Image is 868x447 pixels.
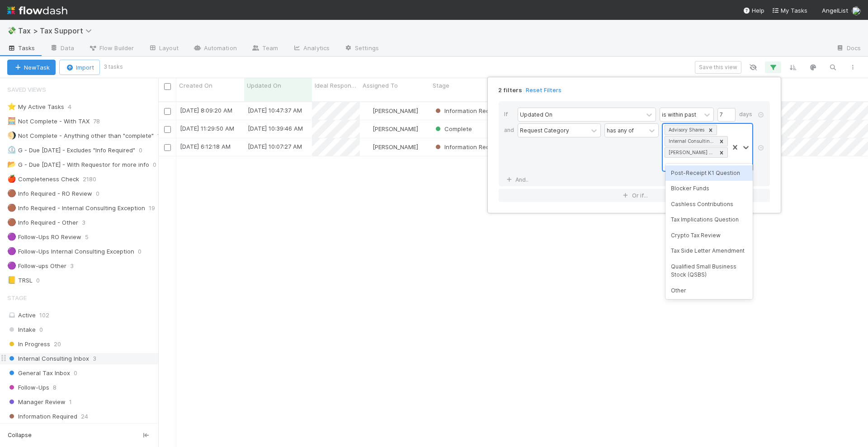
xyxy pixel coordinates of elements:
[499,189,770,202] button: Or if...
[662,110,696,118] div: is within past
[607,126,634,134] div: has any of
[665,212,753,227] div: Tax Implications Question
[665,283,753,298] div: Other
[504,173,533,186] a: And..
[520,110,552,118] div: Updated On
[520,126,569,134] div: Request Category
[498,86,522,94] span: 2 filters
[526,86,561,94] a: Reset Filters
[665,197,753,212] div: Cashless Contributions
[739,108,753,122] div: days
[665,181,753,196] div: Blocker Funds
[504,123,518,173] div: and
[665,243,753,259] div: Tax Side Letter Amendment
[665,165,753,181] div: Post-Receipt K1 Question
[504,108,518,123] div: If
[665,259,753,283] div: Qualified Small Business Stock (QSBS)
[666,125,706,135] div: Advisory Shares
[665,298,753,314] div: New Product Offering
[666,148,717,157] div: [PERSON_NAME] Notif
[665,228,753,243] div: Crypto Tax Review
[666,136,717,146] div: Internal Consulting - Exception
